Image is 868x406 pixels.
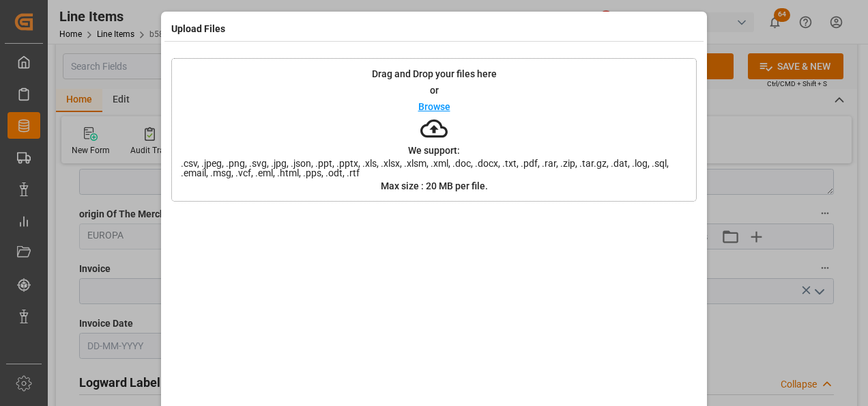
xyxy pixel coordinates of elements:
[381,181,488,191] p: Max size : 20 MB per file.
[171,58,697,202] div: Drag and Drop your files hereorBrowseWe support:.csv, .jpeg, .png, .svg, .jpg, .json, .ppt, .pptx...
[171,22,225,36] h4: Upload Files
[172,159,696,178] span: .csv, .jpeg, .png, .svg, .jpg, .json, .ppt, .pptx, .xls, .xlsx, .xlsm, .xml, .doc, .docx, .txt, ....
[408,146,460,155] p: We support:
[430,85,439,95] p: or
[372,69,497,79] p: Drag and Drop your files here
[418,102,450,111] p: Browse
